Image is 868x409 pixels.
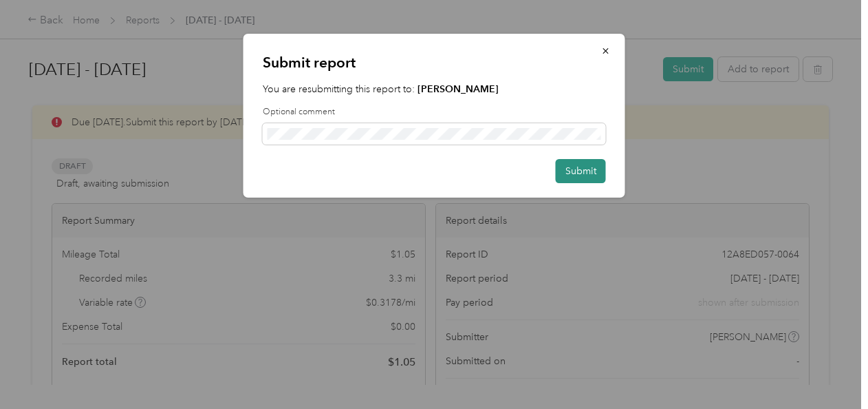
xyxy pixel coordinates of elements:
[791,332,868,409] iframe: Everlance-gr Chat Button Frame
[263,82,606,96] p: You are resubmitting this report to:
[417,83,499,95] strong: [PERSON_NAME]
[263,106,606,118] label: Optional comment
[263,53,606,72] p: Submit report
[556,159,606,183] button: Submit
